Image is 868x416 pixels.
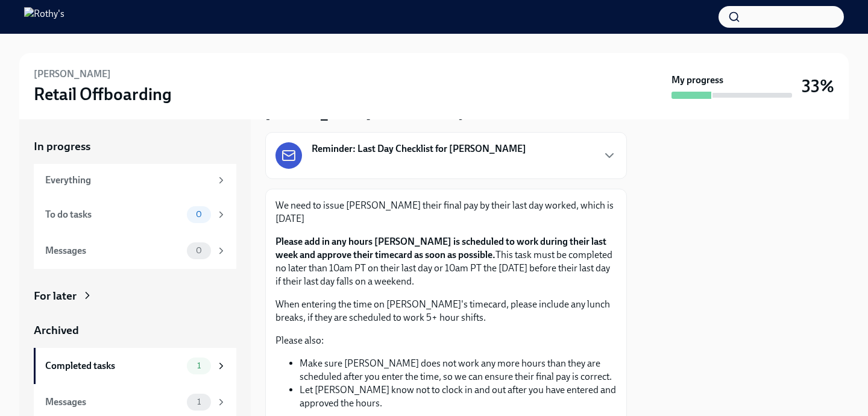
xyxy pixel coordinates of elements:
[312,142,526,156] strong: Reminder: Last Day Checklist for [PERSON_NAME]
[34,68,111,81] h6: [PERSON_NAME]
[34,83,172,105] h3: Retail Offboarding
[190,397,208,406] span: 1
[34,288,236,304] a: For later
[275,236,606,260] strong: Please add in any hours [PERSON_NAME] is scheduled to work during their last week and approve the...
[34,139,236,154] a: In progress
[45,174,211,187] div: Everything
[189,210,209,219] span: 0
[275,235,617,288] p: This task must be completed no later than 10am PT on their last day or 10am PT the [DATE] before ...
[34,197,236,233] a: To do tasks0
[34,164,236,197] a: Everything
[45,396,182,409] div: Messages
[34,233,236,269] a: Messages0
[300,383,617,410] li: Let [PERSON_NAME] know not to clock in and out after you have entered and approved the hours.
[34,323,236,338] a: Archived
[275,298,617,324] p: When entering the time on [PERSON_NAME]'s timecard, please include any lunch breaks, if they are ...
[802,75,834,97] h3: 33%
[45,244,182,257] div: Messages
[275,334,617,347] p: Please also:
[190,361,208,370] span: 1
[45,208,182,221] div: To do tasks
[24,7,64,27] img: Rothy's
[671,74,723,87] strong: My progress
[34,288,77,304] div: For later
[189,246,209,255] span: 0
[300,357,617,383] li: Make sure [PERSON_NAME] does not work any more hours than they are scheduled after you enter the ...
[45,359,182,373] div: Completed tasks
[275,199,617,225] p: We need to issue [PERSON_NAME] their final pay by their last day worked, which is [DATE]
[34,348,236,384] a: Completed tasks1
